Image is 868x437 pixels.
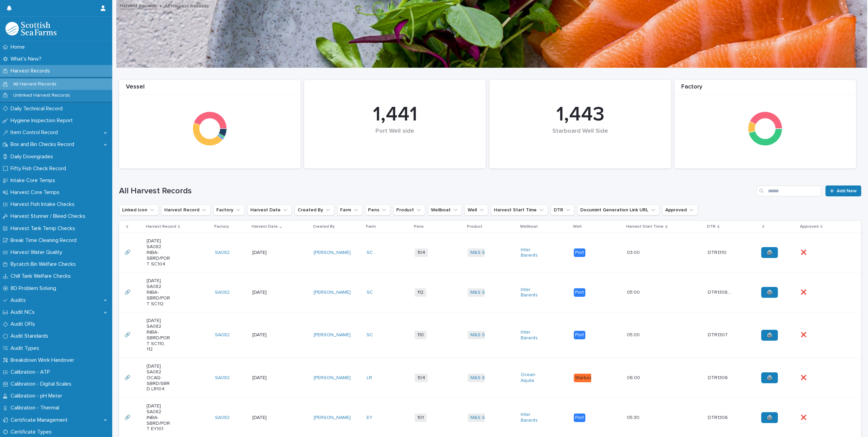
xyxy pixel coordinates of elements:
[367,415,372,421] a: EY
[337,205,362,215] button: Farm
[367,290,373,295] a: SC
[573,223,582,230] p: Well
[8,393,68,399] p: Calibration - pH Meter
[8,285,62,292] p: 8D Problem Solving
[120,1,157,9] a: Harvest Records
[252,250,277,256] p: [DATE]
[501,102,660,127] div: 1,443
[8,249,68,256] p: Harvest Water Quality
[147,318,171,352] p: [DATE] SA082 INBA-SBRD/PORT SC110, 112
[8,429,57,435] p: Certificate Types
[215,415,230,421] a: SA082
[316,102,474,127] div: 1,441
[521,287,545,298] a: Inter Barents
[470,332,496,338] a: M&S Select
[501,128,660,149] div: Starboard Well Side
[252,415,277,421] p: [DATE]
[314,250,351,256] a: [PERSON_NAME]
[119,186,754,196] h1: All Harvest Records
[470,250,496,256] a: M&S Select
[767,290,772,295] span: 🖨️
[215,375,230,381] a: SA082
[214,223,229,230] p: Factory
[761,372,778,383] a: 🖨️
[767,375,772,380] span: 🖨️
[8,297,31,304] p: Audits
[252,223,278,230] p: Harvest Date
[8,129,63,136] p: Item Control Record
[365,205,390,215] button: Pens
[295,205,334,215] button: Created By
[708,248,728,256] p: DTR1310
[8,56,47,62] p: What's New?
[146,223,176,230] p: Harvest Record
[8,106,68,112] p: Daily Technical Record
[465,205,488,215] button: Well
[314,290,351,295] a: [PERSON_NAME]
[708,374,729,381] p: DTR1306
[708,288,733,295] p: DTR1308, DTR1309
[8,153,59,160] p: Daily Downgrades
[8,369,55,375] p: Calibration - ATP
[165,2,208,9] p: All Harvest Records
[428,205,462,215] button: Wellboat
[708,331,729,338] p: DTR1307
[801,331,808,338] p: ❌
[467,223,482,230] p: Product
[367,375,372,381] a: LR
[119,205,158,215] button: Linked Icon
[8,93,76,98] p: Unlinked Harvest Records
[415,374,428,382] span: 104
[837,189,857,193] span: Add New
[215,332,230,338] a: SA082
[470,415,496,421] a: M&S Select
[8,321,40,327] p: Audit OFIs
[707,223,716,230] p: DTR
[627,414,641,421] p: 05:30
[491,205,548,215] button: Harvest Start Time
[8,357,80,363] p: Breakdown Work Handover
[8,225,81,232] p: Harvest Tank Temp Checks
[119,358,861,398] tr: 🔗🔗 [DATE] SA082 OCAQ-SBRD/SBRD LR104SA082 [DATE][PERSON_NAME] LR 104M&S Select Ocean Aquila Starb...
[147,403,171,432] p: [DATE] SA082 INBA-SBRD/PORT EY101
[801,374,808,381] p: ❌
[367,250,373,256] a: SC
[8,417,73,423] p: Certificate Management
[761,247,778,258] a: 🖨️
[147,278,171,307] p: [DATE] SA082 INBA-SBRD/PORT SC112
[551,205,574,215] button: DTR
[252,290,277,295] p: [DATE]
[470,375,496,381] a: M&S Select
[119,83,301,95] div: Vessel
[252,332,277,338] p: [DATE]
[414,223,424,230] p: Pens
[8,237,82,244] p: Break Time Cleaning Record
[213,205,245,215] button: Factory
[801,248,808,256] p: ❌
[314,415,351,421] a: [PERSON_NAME]
[415,288,426,297] span: 112
[470,290,496,295] a: M&S Select
[674,83,856,95] div: Factory
[761,287,778,298] a: 🖨️
[767,415,772,420] span: 🖨️
[124,248,132,256] p: 🔗
[124,331,132,338] p: 🔗
[825,185,861,196] a: Add New
[627,248,641,256] p: 03:00
[761,330,778,341] a: 🖨️
[627,288,641,295] p: 05:00
[627,374,641,381] p: 06:00
[574,248,585,257] div: Port
[124,288,132,295] p: 🔗
[8,201,80,208] p: Harvest Fish Intake Checks
[8,165,71,172] p: Fifty Fish Check Record
[574,414,585,422] div: Port
[367,332,373,338] a: SC
[119,312,861,358] tr: 🔗🔗 [DATE] SA082 INBA-SBRD/PORT SC110, 112SA082 [DATE][PERSON_NAME] SC 110M&S Select Inter Barents...
[521,412,545,423] a: Inter Barents
[8,189,65,196] p: Harvest Core Temps
[8,141,80,148] p: Box and Bin Checks Record
[314,332,351,338] a: [PERSON_NAME]
[8,117,78,124] p: Hygiene Inspection Report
